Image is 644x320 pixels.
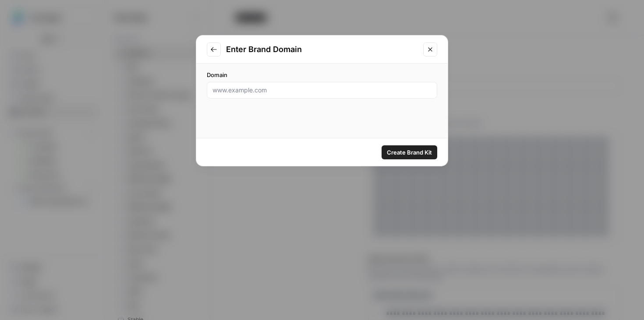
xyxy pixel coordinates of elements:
span: Create Brand Kit [387,148,432,157]
button: Create Brand Kit [382,145,437,159]
h2: Enter Brand Domain [226,43,418,56]
button: Go to previous step [207,42,221,56]
label: Domain [207,70,437,79]
input: www.example.com [212,86,432,95]
button: Close modal [423,42,437,56]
